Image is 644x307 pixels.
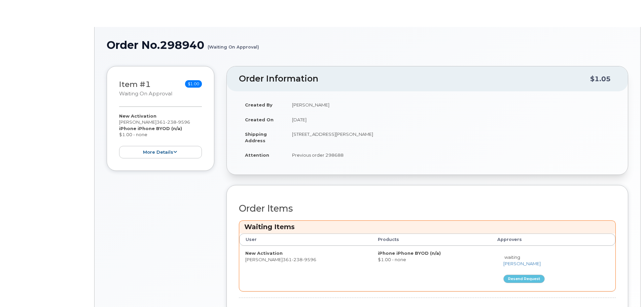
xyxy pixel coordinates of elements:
span: 9596 [302,257,316,262]
span: 361 [156,119,190,125]
div: $1.05 [590,72,611,85]
strong: iPhone iPhone BYOD (n/a) [378,250,441,256]
h3: Waiting Items [244,222,610,232]
h2: Order Items [239,204,616,214]
h1: Order No.298940 [107,39,628,51]
span: $1.00 [185,80,202,88]
small: Waiting On Approval [119,91,172,97]
button: Resend request [503,275,545,283]
span: waiting [504,254,520,260]
strong: Created By [245,102,273,108]
td: [DATE] [286,112,616,127]
span: 9596 [176,119,190,125]
td: Previous order 298688 [286,148,616,162]
strong: iPhone iPhone BYOD (n/a) [119,126,182,131]
small: (Waiting On Approval) [208,39,259,50]
td: [PERSON_NAME] [239,246,372,291]
a: [PERSON_NAME] [503,261,541,266]
th: Products [372,234,491,246]
span: 361 [283,257,316,262]
th: User [239,234,372,246]
strong: New Activation [119,113,156,119]
td: [STREET_ADDRESS][PERSON_NAME] [286,127,616,148]
span: 238 [166,119,176,125]
h3: Item #1 [119,80,172,97]
th: Approvers [491,234,596,246]
h2: Order Information [239,74,590,84]
span: 238 [292,257,302,262]
strong: New Activation [245,250,283,256]
td: $1.00 - none [372,246,491,291]
strong: Shipping Address [245,131,267,143]
td: [PERSON_NAME] [286,97,616,112]
button: more details [119,146,202,158]
strong: Attention [245,152,269,158]
div: [PERSON_NAME] $1.00 - none [119,113,202,158]
strong: Created On [245,117,274,122]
